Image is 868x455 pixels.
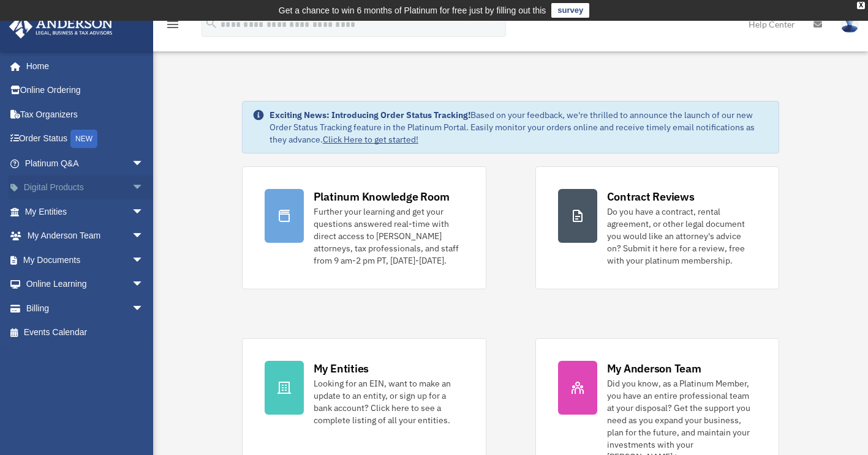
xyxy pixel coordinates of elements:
a: My Anderson Teamarrow_drop_down [9,224,162,248]
div: My Entities [314,361,369,376]
a: Digital Productsarrow_drop_down [9,176,162,200]
a: My Entitiesarrow_drop_down [9,199,162,224]
div: Get a chance to win 6 months of Platinum for free just by filling out this [279,3,546,18]
a: survey [551,3,589,18]
a: Contract Reviews Do you have a contract, rental agreement, or other legal document you would like... [535,166,780,289]
div: Based on your feedback, we're thrilled to announce the launch of our new Order Status Tracking fe... [270,109,769,146]
strong: Exciting News: Introducing Order Status Tracking! [270,109,470,120]
span: arrow_drop_down [132,151,156,176]
a: Tax Organizers [9,102,162,127]
div: close [857,2,865,9]
span: arrow_drop_down [132,224,156,249]
a: Click Here to get started! [323,134,418,145]
a: Billingarrow_drop_down [9,296,162,320]
a: My Documentsarrow_drop_down [9,248,162,272]
div: Further your learning and get your questions answered real-time with direct access to [PERSON_NAM... [314,205,464,267]
span: arrow_drop_down [132,199,156,224]
div: Do you have a contract, rental agreement, or other legal document you would like an attorney's ad... [607,205,757,267]
div: Looking for an EIN, want to make an update to an entity, or sign up for a bank account? Click her... [314,377,464,426]
span: arrow_drop_down [132,272,156,297]
a: Home [9,54,156,78]
div: NEW [70,130,97,148]
span: arrow_drop_down [132,248,156,273]
a: Order StatusNEW [9,127,162,152]
a: Online Learningarrow_drop_down [9,272,162,297]
img: User Pic [840,15,859,33]
a: Events Calendar [9,320,162,345]
a: Platinum Q&Aarrow_drop_down [9,151,162,176]
div: My Anderson Team [607,361,701,376]
i: search [205,17,218,30]
i: menu [165,17,180,32]
img: Anderson Advisors Platinum Portal [6,15,116,39]
div: Platinum Knowledge Room [314,189,450,204]
span: arrow_drop_down [132,176,156,201]
span: arrow_drop_down [132,296,156,321]
a: Online Ordering [9,78,162,103]
div: Contract Reviews [607,189,695,204]
a: Platinum Knowledge Room Further your learning and get your questions answered real-time with dire... [242,166,486,289]
a: menu [165,21,180,32]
